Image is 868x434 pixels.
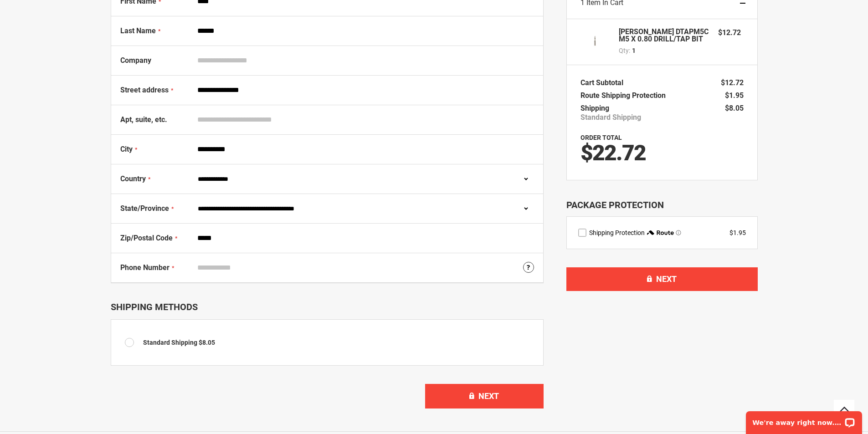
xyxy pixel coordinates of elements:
span: Shipping Protection [589,229,645,236]
iframe: LiveChat chat widget [740,405,868,434]
div: Shipping Methods [111,301,544,312]
span: Last Name [120,26,156,35]
div: $1.95 [729,228,746,237]
div: Package Protection [566,199,758,212]
span: $22.72 [580,140,646,166]
strong: [PERSON_NAME] DTAPM5C M5 X 0.80 DRILL/TAP BIT [619,28,709,43]
span: Street address [120,86,169,94]
button: Next [425,384,544,408]
span: $1.95 [725,91,744,100]
span: Learn more [676,230,681,235]
span: $12.72 [721,78,744,87]
th: Route Shipping Protection [580,89,670,102]
span: $8.05 [725,104,744,112]
span: Qty [619,47,629,54]
img: GREENLEE DTAPM5C M5 X 0.80 DRILL/TAP BIT [580,28,608,56]
span: Country [120,174,146,183]
span: 1 [632,46,636,55]
span: State/Province [120,204,169,213]
span: Standard Shipping [580,113,641,122]
span: Zip/Postal Code [120,234,173,242]
span: Company [120,56,151,65]
span: Next [478,391,499,401]
span: $12.72 [718,28,741,37]
span: City [120,145,133,153]
strong: Order Total [580,134,622,141]
span: Standard Shipping [143,339,197,346]
span: Apt, suite, etc. [120,115,167,124]
span: Shipping [580,104,609,112]
span: Next [656,274,677,284]
span: $8.05 [199,339,215,346]
th: Cart Subtotal [580,77,628,89]
button: Next [566,267,758,291]
span: Phone Number [120,263,169,272]
div: route shipping protection selector element [578,228,746,237]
